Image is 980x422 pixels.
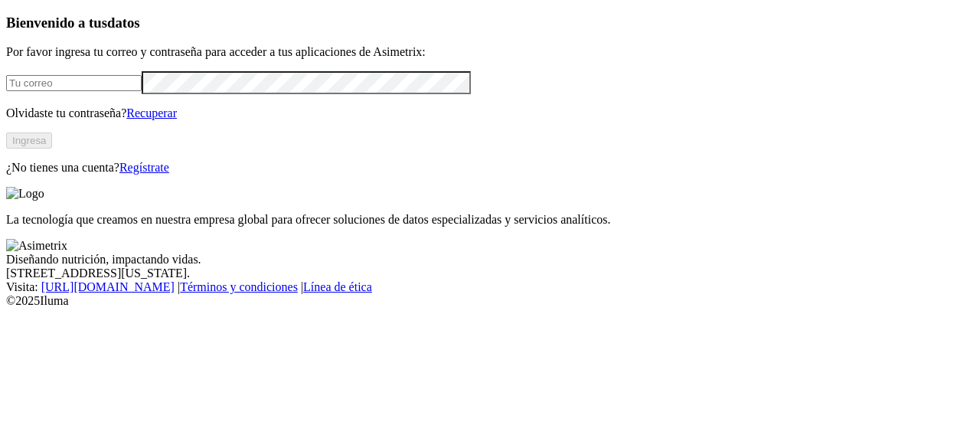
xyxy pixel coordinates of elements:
p: ¿No tienes una cuenta? [6,161,974,175]
a: Línea de ética [303,280,372,293]
h3: Bienvenido a tus [6,15,974,31]
a: [URL][DOMAIN_NAME] [41,280,175,293]
div: Diseñando nutrición, impactando vidas. [6,253,974,267]
p: Olvidaste tu contraseña? [6,106,974,120]
a: Regístrate [119,161,169,174]
div: © 2025 Iluma [6,294,974,308]
img: Asimetrix [6,239,67,253]
a: Términos y condiciones [180,280,298,293]
span: datos [107,15,140,31]
img: Logo [6,187,44,201]
div: [STREET_ADDRESS][US_STATE]. [6,267,974,280]
div: Visita : | | [6,280,974,294]
p: La tecnología que creamos en nuestra empresa global para ofrecer soluciones de datos especializad... [6,213,974,227]
button: Ingresa [6,132,52,149]
a: Recuperar [126,106,177,119]
p: Por favor ingresa tu correo y contraseña para acceder a tus aplicaciones de Asimetrix: [6,45,974,59]
input: Tu correo [6,75,142,91]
